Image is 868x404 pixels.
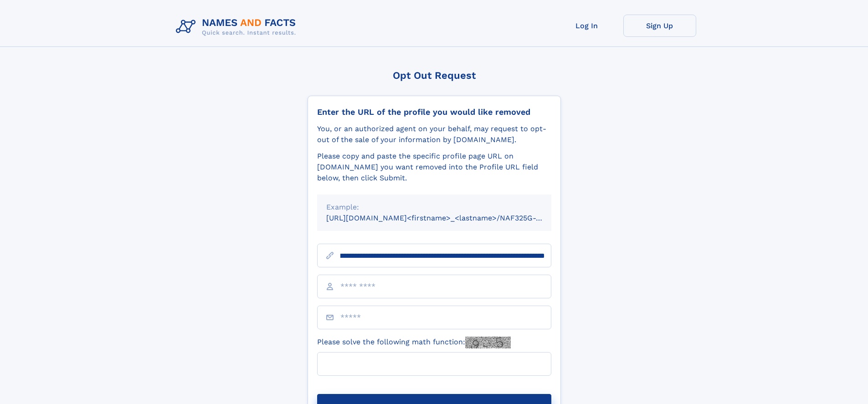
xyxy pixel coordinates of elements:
[317,337,511,348] label: Please solve the following math function:
[317,151,551,184] div: Please copy and paste the specific profile page URL on [DOMAIN_NAME] you want removed into the Pr...
[326,214,569,222] small: [URL][DOMAIN_NAME]<firstname>_<lastname>/NAF325G-xxxxxxxx
[172,15,303,39] img: Logo Names and Facts
[623,15,696,37] a: Sign Up
[326,202,542,213] div: Example:
[317,123,551,145] div: You, or an authorized agent on your behalf, may request to opt-out of the sale of your informatio...
[308,70,561,81] div: Opt Out Request
[317,107,551,117] div: Enter the URL of the profile you would like removed
[550,15,623,37] a: Log In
